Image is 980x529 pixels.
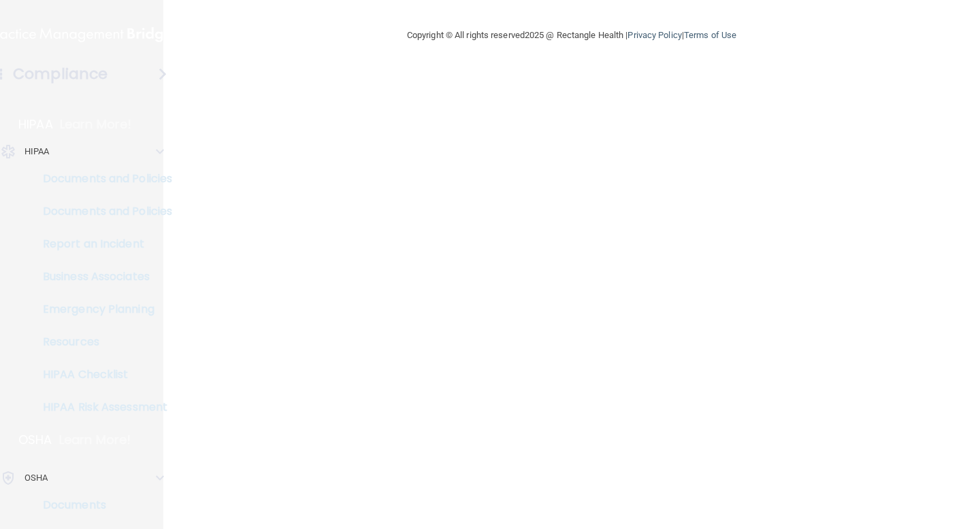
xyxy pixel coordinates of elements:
div: Copyright © All rights reserved 2025 @ Rectangle Health | | [323,14,820,57]
p: Learn More! [59,432,131,448]
p: Business Associates [9,270,195,284]
p: Report an Incident [9,237,195,251]
p: HIPAA [24,143,50,160]
p: HIPAA [18,116,53,133]
p: Documents and Policies [9,172,195,186]
a: Terms of Use [684,30,736,40]
p: Learn More! [60,116,132,133]
p: OSHA [24,470,48,486]
p: Documents and Policies [9,205,195,218]
p: OSHA [18,432,52,448]
p: Emergency Planning [9,303,195,316]
p: HIPAA Risk Assessment [9,400,195,414]
a: Privacy Policy [627,30,681,40]
p: Resources [9,335,195,349]
p: Documents [9,498,195,512]
h4: Compliance [13,65,108,84]
p: HIPAA Checklist [9,368,195,381]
